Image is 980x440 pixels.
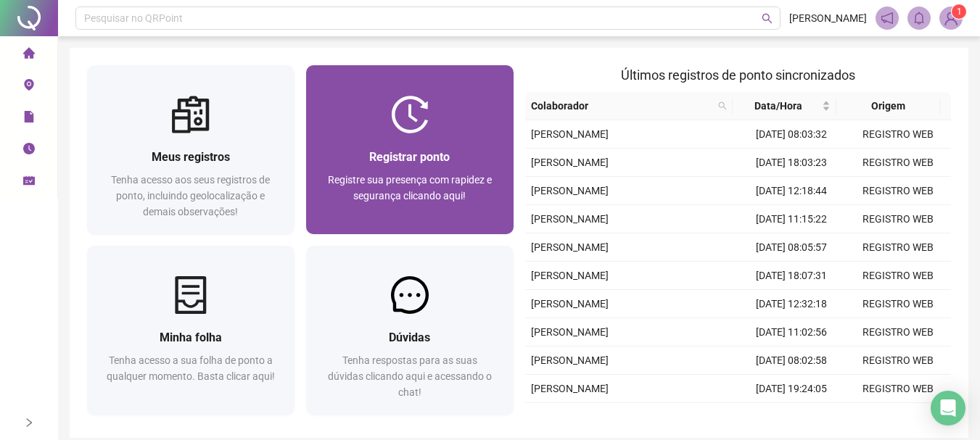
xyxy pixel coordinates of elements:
[738,346,844,375] td: [DATE] 08:02:58
[957,7,962,17] span: 1
[738,120,844,149] td: [DATE] 08:03:32
[789,10,867,26] span: [PERSON_NAME]
[931,391,965,426] div: Open Intercom Messenger
[844,205,951,233] td: REGISTRO WEB
[531,213,609,225] span: [PERSON_NAME]
[844,120,951,149] td: REGISTRO WEB
[844,177,951,205] td: REGISTRO WEB
[369,150,450,164] span: Registrar ponto
[913,12,926,25] span: bell
[24,418,34,428] span: right
[733,92,836,120] th: Data/Hora
[844,233,951,262] td: REGISTRO WEB
[87,65,295,234] a: Meus registrosTenha acesso aos seus registros de ponto, incluindo geolocalização e demais observa...
[111,174,270,217] span: Tenha acesso aos seus registros de ponto, incluindo geolocalização e demais observações!
[328,354,492,398] span: Tenha respostas para as suas dúvidas clicando aqui e acessando o chat!
[715,95,730,117] span: search
[844,290,951,318] td: REGISTRO WEB
[738,233,844,262] td: [DATE] 08:05:57
[738,205,844,233] td: [DATE] 11:15:22
[738,403,844,431] td: [DATE] 12:33:51
[531,157,609,168] span: [PERSON_NAME]
[23,104,35,133] span: file
[940,7,962,29] img: 90494
[881,12,894,25] span: notification
[152,150,230,164] span: Meus registros
[844,149,951,177] td: REGISTRO WEB
[531,241,609,253] span: [PERSON_NAME]
[328,174,492,202] span: Registre sua presença com rapidez e segurança clicando aqui!
[738,98,819,114] span: Data/Hora
[23,168,35,197] span: schedule
[738,375,844,403] td: [DATE] 19:24:05
[531,128,609,140] span: [PERSON_NAME]
[23,41,35,70] span: home
[844,346,951,375] td: REGISTRO WEB
[531,354,609,366] span: [PERSON_NAME]
[107,354,275,382] span: Tenha acesso a sua folha de ponto a qualquer momento. Basta clicar aqui!
[738,290,844,318] td: [DATE] 12:32:18
[836,92,940,120] th: Origem
[738,149,844,177] td: [DATE] 18:03:23
[738,262,844,290] td: [DATE] 18:07:31
[762,13,773,24] span: search
[389,331,430,344] span: Dúvidas
[621,67,855,83] span: Últimos registros de ponto sincronizados
[718,101,727,110] span: search
[306,65,514,234] a: Registrar pontoRegistre sua presença com rapidez e segurança clicando aqui!
[87,246,295,415] a: Minha folhaTenha acesso a sua folha de ponto a qualquer momento. Basta clicar aqui!
[531,298,609,310] span: [PERSON_NAME]
[531,270,609,281] span: [PERSON_NAME]
[738,177,844,205] td: [DATE] 12:18:44
[531,326,609,338] span: [PERSON_NAME]
[844,318,951,346] td: REGISTRO WEB
[23,72,35,101] span: environment
[306,246,514,415] a: DúvidasTenha respostas para as suas dúvidas clicando aqui e acessando o chat!
[844,262,951,290] td: REGISTRO WEB
[531,383,609,394] span: [PERSON_NAME]
[531,98,712,114] span: Colaborador
[531,185,609,196] span: [PERSON_NAME]
[738,318,844,346] td: [DATE] 11:02:56
[160,331,222,344] span: Minha folha
[844,375,951,403] td: REGISTRO WEB
[23,136,35,165] span: clock-circle
[952,4,966,19] sup: Atualize o seu contato no menu Meus Dados
[844,403,951,431] td: REGISTRO WEB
